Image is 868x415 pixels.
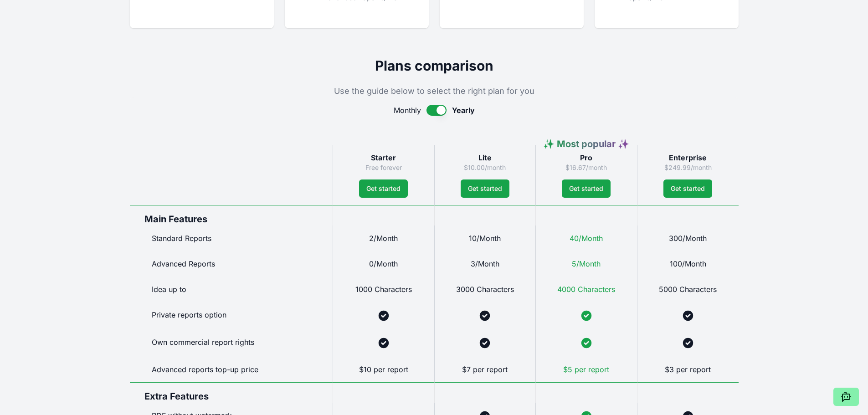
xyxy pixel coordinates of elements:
[130,382,333,403] div: Extra Features
[645,163,731,172] p: $249.99/month
[572,259,601,268] span: 5/Month
[394,105,421,116] span: Monthly
[359,179,408,198] a: Get started
[442,152,529,163] h3: Lite
[469,234,501,243] span: 10/Month
[659,285,717,294] span: 5000 Characters
[669,234,707,243] span: 300/Month
[456,285,514,294] span: 3000 Characters
[340,152,427,163] h3: Starter
[359,365,408,374] span: $10 per report
[130,357,333,382] div: Advanced reports top-up price
[130,57,739,74] h2: Plans comparison
[130,302,333,329] div: Private reports option
[130,205,333,225] div: Main Features
[130,329,333,357] div: Own commercial report rights
[369,259,398,268] span: 0/Month
[645,152,731,163] h3: Enterprise
[570,234,603,243] span: 40/Month
[130,225,333,251] div: Standard Reports
[130,277,333,302] div: Idea up to
[130,85,739,97] p: Use the guide below to select the right plan for you
[557,285,615,294] span: 4000 Characters
[543,152,630,163] h3: Pro
[563,365,609,374] span: $5 per report
[442,163,529,172] p: $10.00/month
[663,179,712,198] a: Get started
[462,365,508,374] span: $7 per report
[355,285,412,294] span: 1000 Characters
[130,251,333,277] div: Advanced Reports
[543,138,629,149] span: ✨ Most popular ✨
[340,163,427,172] p: Free forever
[562,179,611,198] a: Get started
[452,105,475,116] span: Yearly
[369,234,398,243] span: 2/Month
[543,163,630,172] p: $16.67/month
[461,179,509,198] a: Get started
[665,365,711,374] span: $3 per report
[471,259,499,268] span: 3/Month
[670,259,706,268] span: 100/Month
